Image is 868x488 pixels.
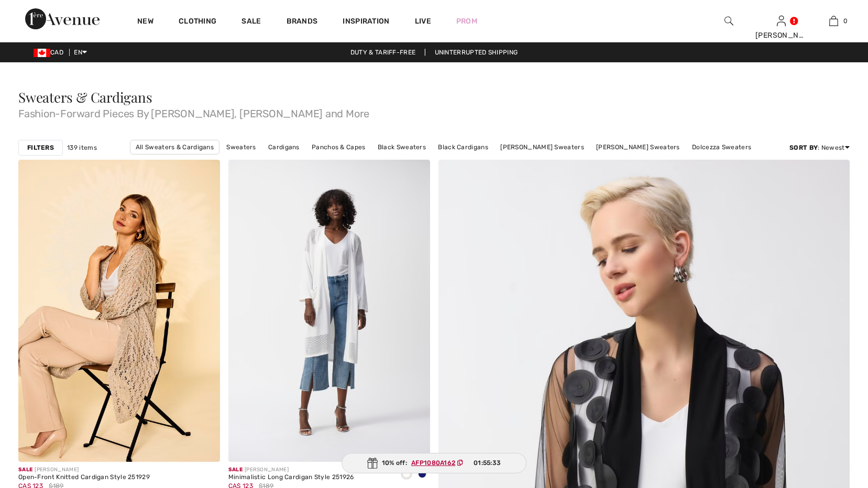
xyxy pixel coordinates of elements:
strong: Filters [27,143,54,152]
span: EN [74,49,87,56]
a: 0 [808,15,859,27]
div: Minimalistic Long Cardigan Style 251926 [228,474,354,481]
a: Sale [241,17,261,28]
ins: AFP1080A162 [411,459,455,467]
a: [PERSON_NAME] Sweaters [591,140,685,154]
div: Midnight Blue [414,466,430,483]
span: Sale [228,467,243,473]
div: [PERSON_NAME] [18,466,150,474]
span: Sale [18,467,32,473]
a: [PERSON_NAME] Sweaters [495,140,589,154]
a: All Sweaters & Cardigans [130,140,219,154]
img: Gift.svg [367,458,378,469]
span: CAD [34,49,68,56]
img: search the website [724,15,733,27]
div: [PERSON_NAME] [755,30,807,41]
a: Black Sweaters [372,140,431,154]
span: Fashion-Forward Pieces By [PERSON_NAME], [PERSON_NAME] and More [18,104,850,119]
a: Clothing [179,17,216,28]
img: 1ère Avenue [25,8,100,29]
span: 0 [843,16,848,26]
a: Sweaters [221,140,261,154]
span: Sweaters & Cardigans [18,88,152,106]
span: Inspiration [343,17,389,28]
img: My Bag [829,15,838,27]
div: Vanilla 30 [399,466,414,483]
img: Open-Front Knitted Cardigan Style 251929. Champagne 171 [18,160,220,462]
a: New [137,17,153,28]
span: 01:55:33 [474,458,501,468]
a: Panchos & Capes [306,140,371,154]
img: My Info [777,15,786,27]
a: Live [415,16,431,27]
div: : Newest [789,143,850,152]
a: Brands [287,17,318,28]
a: Black Cardigans [433,140,493,154]
a: Cardigans [263,140,305,154]
img: Canadian Dollar [34,49,50,57]
div: Open-Front Knitted Cardigan Style 251929 [18,474,150,481]
a: Sign In [777,16,786,26]
strong: Sort By [789,144,818,151]
span: 139 items [67,143,97,152]
div: 10% off: [342,453,527,473]
a: Dolcezza Sweaters [687,140,756,154]
div: [PERSON_NAME] [228,466,354,474]
a: Prom [456,16,477,27]
img: Minimalistic Long Cardigan Style 251926. Vanilla 30 [228,160,430,462]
